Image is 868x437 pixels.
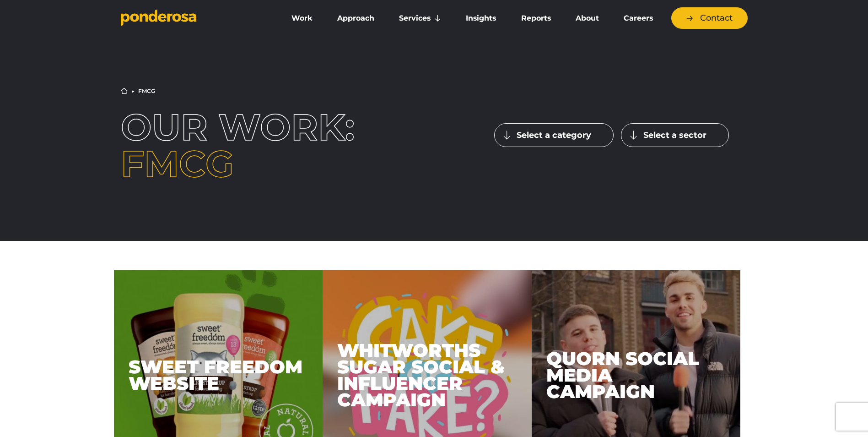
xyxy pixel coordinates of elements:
[281,9,323,28] a: Work
[388,9,452,28] a: Services
[121,87,128,94] a: Home
[494,123,614,147] button: Select a category
[121,9,267,27] a: Go to homepage
[565,9,609,28] a: About
[613,9,663,28] a: Careers
[511,9,561,28] a: Reports
[455,9,507,28] a: Insights
[138,88,155,94] li: FMCG
[671,7,748,29] a: Contact
[121,109,374,182] h1: Our work:
[131,88,135,94] li: ▶︎
[327,9,385,28] a: Approach
[621,123,729,147] button: Select a sector
[121,142,234,186] span: FMCG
